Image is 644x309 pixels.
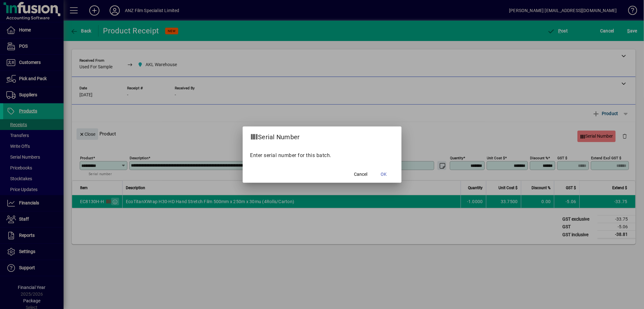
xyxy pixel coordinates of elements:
[374,169,394,180] button: OK
[381,171,387,178] span: OK
[351,169,371,180] button: Cancel
[250,152,394,159] p: Enter serial number for this batch.
[243,127,308,145] h2: Serial Number
[354,171,368,178] span: Cancel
